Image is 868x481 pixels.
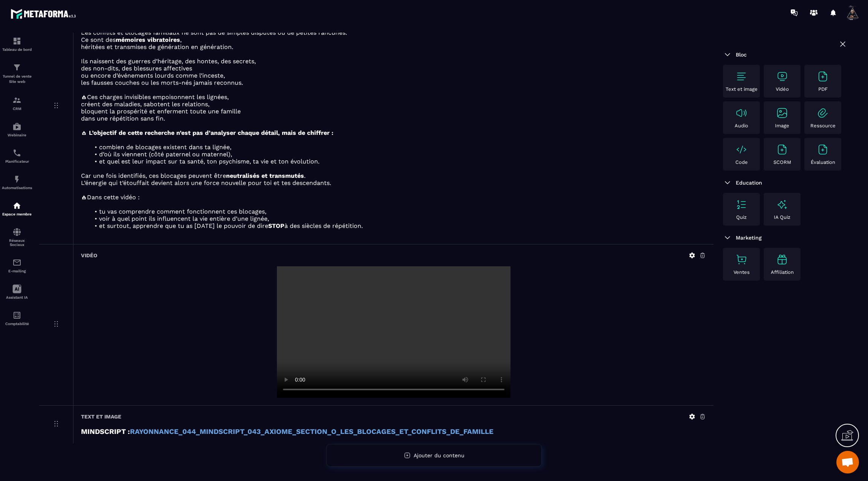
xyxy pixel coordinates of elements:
span: Car une fois identifiés, ces blocages peuvent être [81,172,226,179]
a: schedulerschedulerPlanificateur [2,143,32,169]
strong: 🜁 [81,194,87,201]
span: et quel est leur impact sur ta santé, ton psychisme, ta vie et ton évolution. [99,158,319,165]
p: Automatisations [2,186,32,190]
p: Tunnel de vente Site web [2,74,32,84]
img: text-image no-wrap [735,253,747,266]
span: combien de blocages existent dans ta lignée, [99,144,231,151]
span: dans une répétition sans fin. [81,115,165,122]
span: les fausses couches ou les morts-nés jamais reconnus. [81,79,243,86]
a: formationformationTableau de bord [2,31,32,57]
img: automations [12,122,21,131]
p: Text et image [726,86,758,92]
img: text-image no-wrap [735,70,747,82]
a: Assistant IA [2,279,32,305]
img: text-image no-wrap [735,199,747,211]
strong: STOP [268,222,284,229]
p: SCORM [773,159,791,165]
a: social-networksocial-networkRéseaux Sociaux [2,222,32,252]
strong: mémoires vibratoires [116,36,180,43]
img: text-image no-wrap [776,107,788,119]
h6: Vidéo [81,252,97,258]
img: email [12,258,21,267]
span: des non-dits, des blessures affectives [81,65,192,72]
span: L’énergie qui t’étouffait devient alors une force nouvelle pour toi et tes descendants. [81,179,331,186]
div: Ouvrir le chat [836,451,859,473]
a: accountantaccountantComptabilité [2,305,32,331]
strong: 🜁 L’objectif de cette recherche n’est pas d’analyser chaque détail, mais de chiffrer : [81,129,333,136]
img: social-network [12,228,21,237]
p: Quiz [736,214,747,220]
img: formation [12,63,21,72]
span: Ce sont des [81,36,116,43]
span: Ces charges invisibles empoisonnent les lignées, [87,93,229,101]
p: CRM [2,107,32,111]
span: héritées et transmises de génération en génération. [81,43,233,50]
span: tu vas comprendre comment fonctionnent ces blocages, [99,208,266,215]
p: Ressource [810,123,836,128]
img: text-image no-wrap [735,144,747,156]
p: Réseaux Sociaux [2,238,32,247]
span: Education [736,180,762,186]
strong: 🜁 [81,93,87,101]
p: Évaluation [811,159,835,165]
img: text-image [776,199,788,211]
img: text-image [776,253,788,266]
span: Ajouter du contenu [414,452,465,458]
span: Marketing [736,235,762,241]
img: text-image no-wrap [776,144,788,156]
a: automationsautomationsWebinaire [2,116,32,143]
p: PDF [818,86,828,92]
span: bloquent la prospérité et enferment toute une famille [81,108,241,115]
p: E-mailing [2,269,32,273]
span: Les conflits et blocages familiaux ne sont pas de simples disputes ou de petites rancunes. [81,29,347,36]
img: text-image no-wrap [817,107,829,119]
span: ou encore d’événements lourds comme l’inceste, [81,72,225,79]
img: text-image no-wrap [776,70,788,82]
a: formationformationTunnel de vente Site web [2,57,32,90]
a: automationsautomationsAutomatisations [2,169,32,195]
img: automations [12,201,21,210]
span: à des siècles de répétition. [284,222,363,229]
p: Affiliation [771,269,794,275]
img: accountant [12,311,21,320]
img: formation [12,37,21,46]
p: Assistant IA [2,295,32,299]
span: Ils naissent des guerres d’héritage, des hontes, des secrets, [81,58,256,65]
img: arrow-down [723,233,732,242]
p: Ventes [734,269,750,275]
p: IA Quiz [774,214,790,220]
span: Dans cette vidéo : [87,194,140,201]
h6: Text et image [81,414,121,420]
p: Audio [735,123,748,128]
span: Bloc [736,52,747,58]
p: Vidéo [776,86,789,92]
a: automationsautomationsEspace membre [2,195,32,222]
img: formation [12,96,21,105]
img: text-image no-wrap [817,70,829,82]
span: d’où ils viennent (côté paternel ou maternel), [99,151,232,158]
span: créent des maladies, sabotent les relations, [81,101,209,108]
img: text-image no-wrap [735,107,747,119]
p: Webinaire [2,133,32,137]
a: emailemailE-mailing [2,252,32,279]
strong: neutralisés et transmutés [226,172,304,179]
p: Code [735,159,748,165]
img: scheduler [12,148,21,157]
img: logo [11,7,78,21]
p: Tableau de bord [2,47,32,52]
img: text-image no-wrap [817,144,829,156]
strong: MINDSCRIPT : [81,428,130,436]
img: arrow-down [723,178,732,187]
p: Planificateur [2,159,32,163]
span: , [180,36,182,43]
p: Image [775,123,789,128]
span: . [304,172,306,179]
img: automations [12,175,21,184]
img: arrow-down [723,50,732,59]
a: formationformationCRM [2,90,32,116]
p: Espace membre [2,212,32,216]
a: RAYONNANCE_044_MINDSCRIPT_043_AXIOME_SECTION_O_LES_BLOCAGES_ET_CONFLITS_DE_FAMILLE [130,428,494,436]
span: voir à quel point ils influencent la vie entière d’une lignée, [99,215,269,222]
p: Comptabilité [2,322,32,326]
